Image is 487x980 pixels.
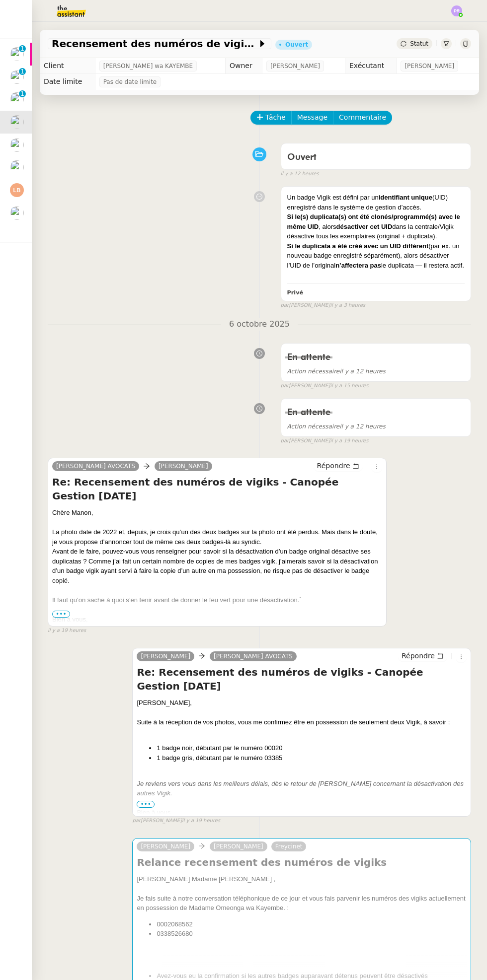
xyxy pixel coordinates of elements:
button: Répondre [398,650,447,661]
span: Action nécessaire [287,423,340,430]
li: 1 badge gris, débutant par le numéro 03385 [157,753,467,763]
a: [PERSON_NAME] [137,842,194,851]
p: 1 [20,45,24,54]
span: ••• [137,801,155,808]
span: [PERSON_NAME] [405,61,454,71]
td: Date limite [40,74,95,90]
h4: Re: Recensement des numéros de vigiks - Canopée Gestion [DATE] [52,475,382,503]
strong: Si le(s) duplicata(s) ont été clonés/programmé(s) avec le même UID [287,213,460,230]
strong: identifiant unique [379,194,432,201]
strong: Si le duplicata a été créé avec un UID différent [287,242,429,250]
img: svg [10,183,24,197]
div: Ouvert [285,42,308,48]
small: [PERSON_NAME] [281,437,369,445]
div: [PERSON_NAME] Madame [PERSON_NAME] , [137,874,467,884]
img: users%2FME7CwGhkVpexbSaUxoFyX6OhGQk2%2Favatar%2Fe146a5d2-1708-490f-af4b-78e736222863 [10,206,24,220]
p: 1 [20,90,24,99]
em: Je reviens vers vous dans les meilleurs délais, dès le retour de [PERSON_NAME] concernant la désa... [137,780,464,797]
span: par [281,437,289,445]
div: La photo date de 2022 et, depuis, je crois qu’un des deux badges sur la photo ont été perdus. Mai... [52,527,382,547]
button: Commentaire [333,111,392,125]
a: [PERSON_NAME] [155,462,212,471]
div: [PERSON_NAME], [137,698,467,708]
div: Bien à vous, [52,615,382,625]
div: Bien à vous, [137,808,467,818]
small: [PERSON_NAME] [281,382,369,390]
span: Message [297,112,327,123]
span: Statut [410,40,428,47]
span: par [132,817,141,825]
li: 0338526680 [157,929,467,939]
b: Privé [287,289,303,296]
div: Je fais suite à notre conversation téléphonique de ce jour et vous fais parvenir les numéros des ... [137,894,467,913]
a: Freycinet [271,842,307,851]
span: Répondre [317,461,350,471]
button: Tâche [250,111,292,125]
a: [PERSON_NAME] AVOCATS [210,652,297,661]
span: Commentaire [339,112,386,123]
span: il y a 12 heures [287,368,386,375]
span: il y a 3 heures [330,301,365,310]
span: 6 octobre 2025 [221,318,298,331]
span: Pas de date limite [103,77,157,87]
img: users%2F47wLulqoDhMx0TTMwUcsFP5V2A23%2Favatar%2Fnokpict-removebg-preview-removebg-preview.png [10,160,24,174]
span: par [281,382,289,390]
span: [PERSON_NAME] wa KAYEMBE [103,61,193,71]
img: users%2FQNmrJKjvCnhZ9wRJPnUNc9lj8eE3%2Favatar%2F5ca36b56-0364-45de-a850-26ae83da85f1 [10,70,24,84]
span: il y a 19 heures [330,437,368,445]
img: users%2F47wLulqoDhMx0TTMwUcsFP5V2A23%2Favatar%2Fnokpict-removebg-preview-removebg-preview.png [10,115,24,129]
small: [PERSON_NAME] [132,817,220,825]
span: il y a 12 heures [287,423,386,430]
img: users%2FQNmrJKjvCnhZ9wRJPnUNc9lj8eE3%2Favatar%2F5ca36b56-0364-45de-a850-26ae83da85f1 [10,92,24,106]
p: 1 [20,68,24,77]
td: Client [40,58,95,74]
h4: Re: Recensement des numéros de vigiks - Canopée Gestion [DATE] [137,665,467,693]
h4: Relance recensement des numéros de vigiks [137,855,467,869]
td: Exécutant [345,58,396,74]
span: Tâche [265,112,286,123]
span: [PERSON_NAME] [270,61,320,71]
small: [PERSON_NAME] [281,301,365,310]
span: Ouvert [287,153,317,162]
span: ••• [52,611,70,618]
span: En attente [287,408,330,417]
span: Recensement des numéros de vigiks [52,39,257,49]
nz-badge-sup: 1 [19,45,26,52]
strong: n’affectera pas [335,262,381,269]
li: 1 badge noir, débutant par le numéro 00020 [157,743,467,753]
a: [PERSON_NAME] [210,842,267,851]
img: svg [451,5,462,16]
strong: désactiver cet UID [336,223,393,230]
li: 0002068562 [157,919,467,929]
div: Chère Manon, [52,508,382,698]
span: par [281,301,289,310]
td: Owner [226,58,262,74]
span: il y a 19 heures [48,627,86,635]
span: Action nécessaire [287,368,340,375]
nz-badge-sup: 1 [19,68,26,75]
a: [PERSON_NAME] AVOCATS [52,462,139,471]
span: Répondre [402,651,435,661]
div: Avant de le faire, pouvez-vous vous renseigner pour savoir si la désactivation d’un badge origina... [52,547,382,585]
div: (par ex. un nouveau badge enregistré séparément), alors désactiver l’UID de l’original le duplica... [287,241,465,271]
span: En attente [287,353,330,362]
img: users%2FfjlNmCTkLiVoA3HQjY3GA5JXGxb2%2Favatar%2Fstarofservice_97480retdsc0392.png [10,138,24,152]
a: [PERSON_NAME] [137,652,194,661]
nz-badge-sup: 1 [19,90,26,97]
button: Répondre [314,460,363,471]
span: il y a 12 heures [281,170,319,178]
img: users%2F47wLulqoDhMx0TTMwUcsFP5V2A23%2Favatar%2Fnokpict-removebg-preview-removebg-preview.png [10,47,24,61]
div: Il faut qu’on sache à quoi s’en tenir avant de donner le feu vert pour une désactivation.` [52,595,382,605]
span: il y a 15 heures [330,382,368,390]
span: il y a 19 heures [182,817,220,825]
div: , alors dans la centrale/Vigik désactive tous les exemplaires (original + duplicata). [287,212,465,241]
div: Un badge Vigik est défini par un (UID) enregistré dans le système de gestion d’accès. [287,193,465,212]
button: Message [291,111,333,125]
div: Suite à la réception de vos photos, vous me confirmez être en possession de seulement deux Vigik,... [137,717,467,727]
